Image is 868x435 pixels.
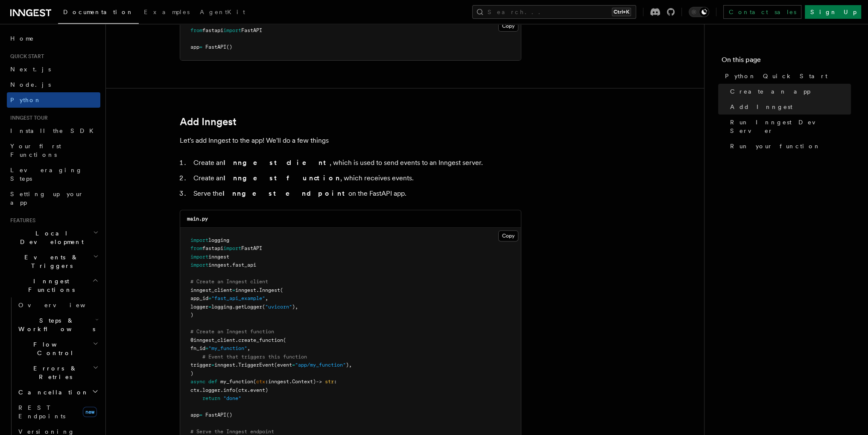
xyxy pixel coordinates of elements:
[7,123,100,138] a: Install the SDK
[190,329,274,335] span: # Create an Inngest function
[612,8,631,16] kbd: Ctrl+K
[289,379,292,385] span: .
[15,364,93,381] span: Errors & Retries
[15,313,100,337] button: Steps & Workflows
[232,287,235,293] span: =
[190,387,199,393] span: ctx
[7,53,44,60] span: Quick start
[191,188,521,200] li: Serve the on the FastAPI app.
[208,304,211,310] span: =
[265,304,292,310] span: "uvicorn"
[7,115,48,121] span: Inngest tour
[15,385,100,400] button: Cancellation
[223,27,241,33] span: import
[10,167,82,182] span: Leveraging Steps
[7,31,100,46] a: Home
[10,143,61,158] span: Your first Functions
[7,253,93,270] span: Events & Triggers
[235,304,262,310] span: getLogger
[7,162,100,186] a: Leveraging Steps
[727,115,851,138] a: Run Inngest Dev Server
[190,262,208,268] span: import
[208,295,211,301] span: =
[229,262,232,268] span: .
[10,81,51,88] span: Node.js
[208,237,229,243] span: logging
[15,340,93,357] span: Flow Control
[7,250,100,273] button: Events & Triggers
[7,138,100,162] a: Your first Functions
[191,172,521,184] li: Create an , which receives events.
[220,379,253,385] span: my_function
[190,237,208,243] span: import
[253,379,256,385] span: (
[274,362,292,368] span: (event
[223,159,330,167] strong: Inngest client
[722,55,851,68] h4: On this page
[223,387,235,393] span: info
[730,118,851,135] span: Run Inngest Dev Server
[214,362,238,368] span: inngest.
[15,361,100,385] button: Errors & Retries
[730,87,810,96] span: Create an app
[199,412,202,418] span: =
[7,217,35,224] span: Features
[139,3,195,23] a: Examples
[292,362,295,368] span: =
[472,5,636,19] button: Search...Ctrl+K
[63,9,134,15] span: Documentation
[190,304,208,310] span: logger
[223,174,340,182] strong: Inngest function
[346,362,352,368] span: ),
[238,362,274,368] span: TriggerEvent
[7,92,100,108] a: Python
[7,77,100,92] a: Node.js
[262,304,265,310] span: (
[15,337,100,361] button: Flow Control
[202,27,223,33] span: fastapi
[190,27,202,33] span: from
[190,412,199,418] span: app
[190,254,208,260] span: import
[190,345,205,351] span: fn_id
[334,379,337,385] span: :
[268,379,289,385] span: inngest
[190,379,205,385] span: async
[292,379,316,385] span: Context)
[256,379,265,385] span: ctx
[208,262,229,268] span: inngest
[223,395,241,401] span: "done"
[292,304,298,310] span: ),
[205,345,208,351] span: =
[689,7,709,17] button: Toggle dark mode
[205,44,226,50] span: FastAPI
[805,5,861,19] a: Sign Up
[190,312,193,318] span: )
[722,68,851,84] a: Python Quick Start
[241,245,262,251] span: FastAPI
[730,142,821,150] span: Run your function
[235,387,268,393] span: (ctx.event)
[235,287,256,293] span: inngest
[83,407,97,417] span: new
[187,216,208,222] code: main.py
[232,262,256,268] span: fast_api
[199,387,202,393] span: .
[220,387,223,393] span: .
[15,400,100,424] a: REST Endpointsnew
[7,277,92,294] span: Inngest Functions
[280,287,283,293] span: (
[15,297,100,313] a: Overview
[18,428,75,435] span: Versioning
[208,345,247,351] span: "my_function"
[190,429,274,435] span: # Serve the Inngest endpoint
[223,245,241,251] span: import
[316,379,322,385] span: ->
[325,379,334,385] span: str
[211,304,235,310] span: logging.
[241,27,262,33] span: FastAPI
[211,295,265,301] span: "fast_api_example"
[7,226,100,250] button: Local Development
[202,354,307,360] span: # Event that triggers this function
[283,337,286,343] span: (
